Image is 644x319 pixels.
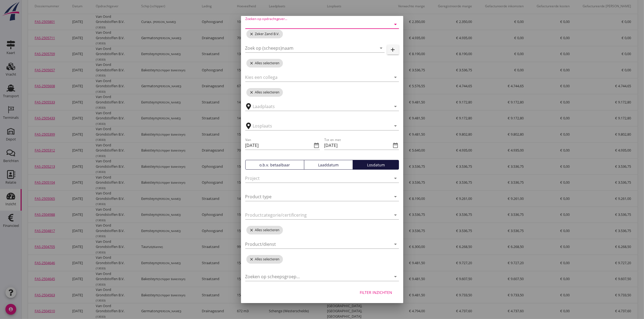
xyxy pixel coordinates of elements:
[356,287,397,297] button: Filter inzichten
[253,102,384,111] input: Laadplaats
[246,59,283,68] span: Alles selecteren
[250,257,255,261] i: close
[390,46,396,53] i: add
[392,175,399,182] i: arrow_drop_down
[392,273,399,280] i: arrow_drop_down
[245,160,304,170] button: o.b.v. betaalbaar
[245,174,384,183] input: Project
[360,290,392,295] div: Filter inzichten
[250,228,255,232] i: close
[324,141,391,150] input: Tot en met
[353,160,399,170] button: Losdatum
[253,122,384,130] input: Losplaats
[392,142,399,149] i: date_range
[250,61,255,65] i: close
[304,160,353,170] button: Laaddatum
[246,226,283,234] span: Alles selecteren
[392,212,399,218] i: arrow_drop_down
[392,193,399,200] i: arrow_drop_down
[245,20,384,29] input: Zoeken op opdrachtgever...
[245,192,384,201] input: Product type
[245,44,369,52] input: Zoek op (scheeps)naam
[392,74,399,80] i: arrow_drop_down
[250,90,255,95] i: close
[248,162,302,168] div: o.b.v. betaalbaar
[392,103,399,110] i: arrow_drop_down
[246,255,283,264] span: Alles selecteren
[355,162,397,168] div: Losdatum
[378,45,385,51] i: arrow_drop_down
[246,30,283,38] span: Zeker Zand B.V.
[246,88,283,97] span: Alles selecteren
[392,241,399,247] i: arrow_drop_down
[392,123,399,129] i: arrow_drop_down
[306,162,351,168] div: Laaddatum
[245,141,312,150] input: Van
[250,32,255,36] i: close
[313,142,320,149] i: date_range
[392,21,399,28] i: arrow_drop_down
